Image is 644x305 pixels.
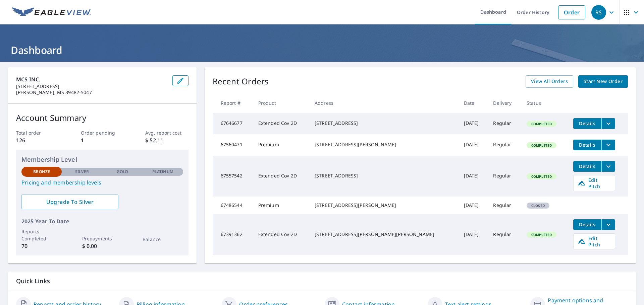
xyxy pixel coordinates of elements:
[81,136,124,144] p: 1
[213,214,253,255] td: 67391362
[21,242,62,250] p: 70
[577,120,597,127] span: Details
[143,236,183,243] p: Balance
[213,134,253,156] td: 67560471
[578,75,628,88] a: Start New Order
[488,93,521,113] th: Delivery
[315,172,453,179] div: [STREET_ADDRESS]
[21,195,118,209] a: Upgrade To Silver
[82,242,122,250] p: $ 0.00
[27,198,113,206] span: Upgrade To Silver
[488,156,521,197] td: Regular
[8,43,636,57] h1: Dashboard
[33,169,50,175] p: Bronze
[591,5,606,20] div: RS
[16,89,167,95] p: [PERSON_NAME], MS 39482-5047
[16,83,167,89] p: [STREET_ADDRESS]
[577,163,597,169] span: Details
[117,169,128,175] p: Gold
[573,161,601,172] button: detailsBtn-67557542
[459,113,488,134] td: [DATE]
[315,141,453,148] div: [STREET_ADDRESS][PERSON_NAME]
[488,134,521,156] td: Regular
[16,136,59,144] p: 126
[16,75,167,83] p: MCS INC.
[573,118,601,129] button: detailsBtn-67646677
[309,93,459,113] th: Address
[601,161,615,172] button: filesDropdownBtn-67557542
[21,155,183,164] p: Membership Level
[488,214,521,255] td: Regular
[573,140,601,150] button: detailsBtn-67560471
[558,5,585,19] a: Order
[527,143,556,148] span: Completed
[459,134,488,156] td: [DATE]
[315,202,453,209] div: [STREET_ADDRESS][PERSON_NAME]
[527,122,556,126] span: Completed
[253,134,309,156] td: Premium
[21,228,62,242] p: Reports Completed
[253,214,309,255] td: Extended Cov 2D
[573,219,601,230] button: detailsBtn-67391362
[578,177,611,189] span: Edit Pitch
[81,129,124,136] p: Order pending
[213,156,253,197] td: 67557542
[577,142,597,148] span: Details
[253,156,309,197] td: Extended Cov 2D
[12,7,91,17] img: EV Logo
[527,203,549,208] span: Closed
[16,112,189,124] p: Account Summary
[21,217,183,225] p: 2025 Year To Date
[253,113,309,134] td: Extended Cov 2D
[152,169,173,175] p: Platinum
[526,75,573,88] a: View All Orders
[75,169,89,175] p: Silver
[213,75,269,88] p: Recent Orders
[573,233,615,249] a: Edit Pitch
[573,175,615,191] a: Edit Pitch
[253,197,309,214] td: Premium
[521,93,568,113] th: Status
[213,93,253,113] th: Report #
[315,231,453,238] div: [STREET_ADDRESS][PERSON_NAME][PERSON_NAME]
[527,232,556,237] span: Completed
[315,120,453,127] div: [STREET_ADDRESS]
[16,277,628,285] p: Quick Links
[488,113,521,134] td: Regular
[584,77,623,86] span: Start New Order
[459,197,488,214] td: [DATE]
[16,129,59,136] p: Total order
[213,197,253,214] td: 67486544
[527,174,556,179] span: Completed
[459,156,488,197] td: [DATE]
[578,235,611,248] span: Edit Pitch
[253,93,309,113] th: Product
[145,129,188,136] p: Avg. report cost
[145,136,188,144] p: $ 52.11
[531,77,568,86] span: View All Orders
[21,178,183,186] a: Pricing and membership levels
[459,93,488,113] th: Date
[488,197,521,214] td: Regular
[577,221,597,228] span: Details
[601,118,615,129] button: filesDropdownBtn-67646677
[213,113,253,134] td: 67646677
[601,219,615,230] button: filesDropdownBtn-67391362
[459,214,488,255] td: [DATE]
[82,235,122,242] p: Prepayments
[601,140,615,150] button: filesDropdownBtn-67560471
